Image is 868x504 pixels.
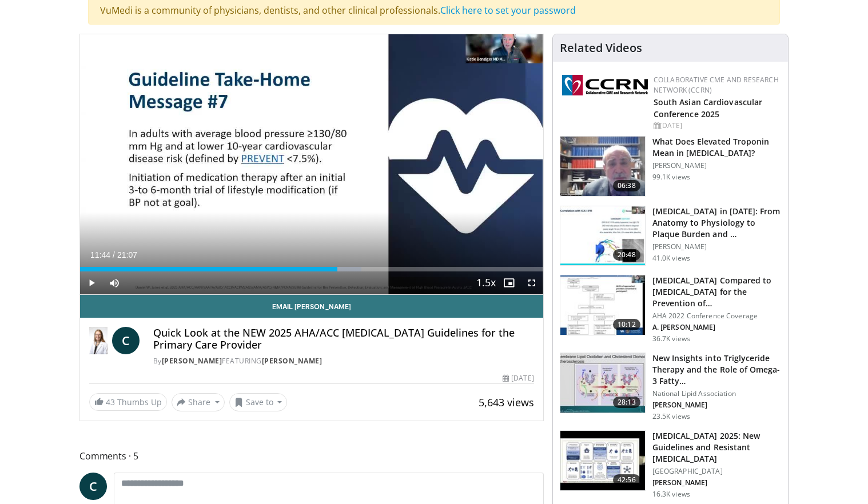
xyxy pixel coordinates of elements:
span: 43 [106,397,115,407]
a: 42:56 [MEDICAL_DATA] 2025: New Guidelines and Resistant [MEDICAL_DATA] [GEOGRAPHIC_DATA] [PERSON_... [560,430,781,499]
button: Play [80,271,103,294]
p: [PERSON_NAME] [652,242,781,251]
a: Email [PERSON_NAME] [80,295,543,318]
p: AHA 2022 Conference Coverage [652,311,781,321]
h4: Related Videos [560,41,642,55]
a: 10:12 [MEDICAL_DATA] Compared to [MEDICAL_DATA] for the Prevention of… AHA 2022 Conference Covera... [560,275,781,343]
a: C [112,327,140,354]
a: [PERSON_NAME] [162,356,222,366]
p: [PERSON_NAME] [652,478,781,487]
p: 99.1K views [652,173,690,182]
a: 43 Thumbs Up [89,393,167,411]
button: Fullscreen [520,271,543,294]
span: 10:12 [613,319,640,330]
a: 28:13 New Insights into Triglyceride Therapy and the Role of Omega-3 Fatty… National Lipid Associ... [560,353,781,421]
span: 20:48 [613,249,640,261]
a: 06:38 What Does Elevated Troponin Mean in [MEDICAL_DATA]? [PERSON_NAME] 99.1K views [560,136,781,197]
h3: What Does Elevated Troponin Mean in [MEDICAL_DATA]? [652,136,781,159]
h3: [MEDICAL_DATA] in [DATE]: From Anatomy to Physiology to Plaque Burden and … [652,206,781,240]
div: By FEATURING [153,356,534,366]
p: A. [PERSON_NAME] [652,323,781,332]
p: [PERSON_NAME] [652,161,781,170]
img: 7c0f9b53-1609-4588-8498-7cac8464d722.150x105_q85_crop-smart_upscale.jpg [560,275,645,335]
p: 23.5K views [652,412,690,421]
video-js: Video Player [80,34,543,295]
img: a04ee3ba-8487-4636-b0fb-5e8d268f3737.png.150x105_q85_autocrop_double_scale_upscale_version-0.2.png [562,75,648,95]
p: [PERSON_NAME] [652,401,781,410]
img: 280bcb39-0f4e-42eb-9c44-b41b9262a277.150x105_q85_crop-smart_upscale.jpg [560,431,645,490]
span: 5,643 views [479,395,534,409]
p: National Lipid Association [652,389,781,398]
img: Dr. Catherine P. Benziger [89,327,107,354]
span: / [113,250,115,259]
span: 42:56 [613,474,640,486]
div: Progress Bar [80,267,543,271]
h3: New Insights into Triglyceride Therapy and the Role of Omega-3 Fatty… [652,353,781,387]
p: 36.7K views [652,334,690,343]
span: 21:07 [117,250,137,259]
div: [DATE] [503,373,533,383]
h4: Quick Look at the NEW 2025 AHA/ACC [MEDICAL_DATA] Guidelines for the Primary Care Provider [153,327,534,351]
p: 16.3K views [652,490,690,499]
button: Mute [103,271,126,294]
a: [PERSON_NAME] [262,356,322,366]
button: Share [172,393,225,411]
a: 20:48 [MEDICAL_DATA] in [DATE]: From Anatomy to Physiology to Plaque Burden and … [PERSON_NAME] 4... [560,206,781,266]
a: Click here to set your password [440,4,576,17]
a: South Asian Cardiovascular Conference 2025 [654,97,763,119]
button: Save to [229,393,288,411]
img: 823da73b-7a00-425d-bb7f-45c8b03b10c3.150x105_q85_crop-smart_upscale.jpg [560,206,645,266]
p: [GEOGRAPHIC_DATA] [652,467,781,476]
span: 06:38 [613,180,640,191]
p: 41.0K views [652,254,690,263]
h3: [MEDICAL_DATA] 2025: New Guidelines and Resistant [MEDICAL_DATA] [652,430,781,465]
span: 11:44 [90,250,110,259]
span: 28:13 [613,397,640,408]
button: Playback Rate [475,271,497,294]
img: 98daf78a-1d22-4ebe-927e-10afe95ffd94.150x105_q85_crop-smart_upscale.jpg [560,137,645,196]
img: 45ea033d-f728-4586-a1ce-38957b05c09e.150x105_q85_crop-smart_upscale.jpg [560,353,645,413]
h3: [MEDICAL_DATA] Compared to [MEDICAL_DATA] for the Prevention of… [652,275,781,309]
button: Enable picture-in-picture mode [497,271,520,294]
a: C [79,473,107,500]
div: [DATE] [654,121,779,131]
span: Comments 5 [79,449,544,463]
a: Collaborative CME and Research Network (CCRN) [654,75,779,95]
